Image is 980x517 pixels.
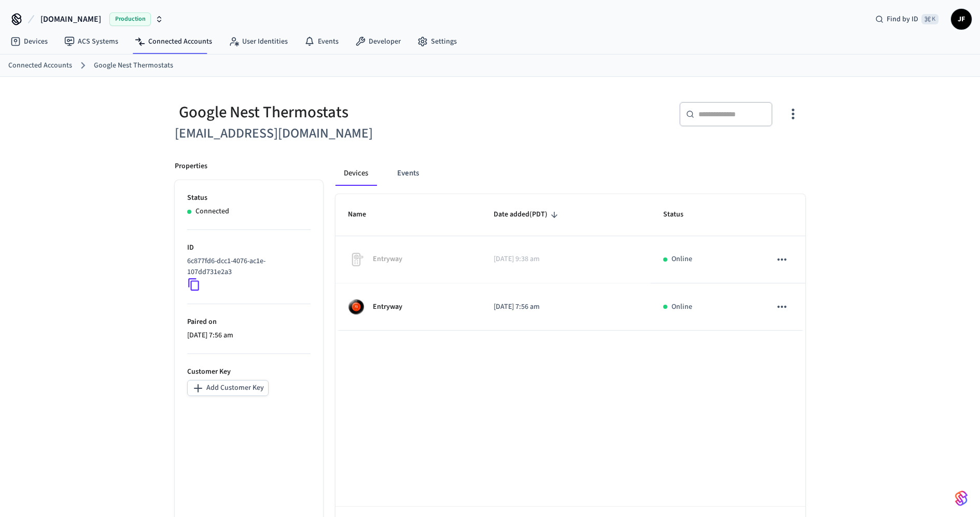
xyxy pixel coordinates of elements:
[671,254,692,265] p: Online
[887,14,918,24] span: Find by ID
[867,10,947,29] div: Find by ID⌘ K
[389,161,427,186] button: Events
[409,32,465,51] a: Settings
[494,254,638,265] p: [DATE] 9:38 am
[175,161,207,172] p: Properties
[40,13,101,25] span: [DOMAIN_NAME]
[187,242,311,253] p: ID
[921,14,939,24] span: ⌘ K
[335,194,805,331] table: sticky table
[335,161,376,186] button: Devices
[494,207,561,223] span: Date added(PDT)
[373,302,402,312] p: Entryway
[296,32,347,51] a: Events
[671,302,692,312] p: Online
[175,102,484,123] div: Google Nest Thermostats
[955,490,968,507] img: SeamLogoGradient.69752ec5.svg
[195,206,229,217] p: Connected
[663,207,697,223] span: Status
[2,32,56,51] a: Devices
[8,60,72,71] a: Connected Accounts
[373,254,402,265] p: Entryway
[94,60,173,71] a: Google Nest Thermostats
[951,9,972,30] button: JF
[220,32,296,51] a: User Identities
[56,32,127,51] a: ACS Systems
[348,251,365,268] img: Placeholder Lock Image
[187,256,306,278] p: 6c877fd6-dcc1-4076-ac1e-107dd731e2a3
[952,10,971,29] span: JF
[187,366,311,377] p: Customer Key
[348,298,365,315] img: nest_learning_thermostat
[175,123,484,144] h6: [EMAIL_ADDRESS][DOMAIN_NAME]
[187,380,269,396] button: Add Customer Key
[127,32,220,51] a: Connected Accounts
[187,317,311,328] p: Paired on
[335,161,805,186] div: connected account tabs
[109,12,151,26] span: Production
[187,330,311,341] p: [DATE] 7:56 am
[494,302,638,312] p: [DATE] 7:56 am
[348,207,380,223] span: Name
[187,193,311,203] p: Status
[347,32,409,51] a: Developer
